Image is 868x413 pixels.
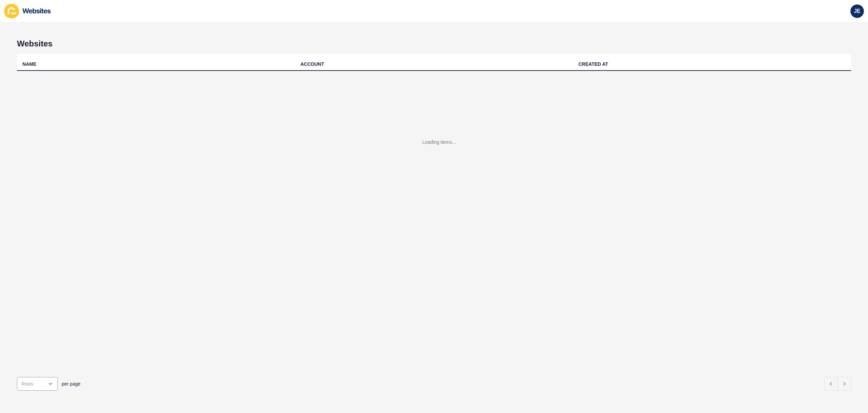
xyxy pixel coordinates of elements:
[17,39,851,48] h1: Websites
[578,61,608,67] div: CREATED AT
[22,61,36,67] div: NAME
[300,61,324,67] div: ACCOUNT
[854,8,861,15] span: JE
[422,139,456,145] div: Loading items...
[62,380,80,387] span: per page
[17,377,58,391] div: open menu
